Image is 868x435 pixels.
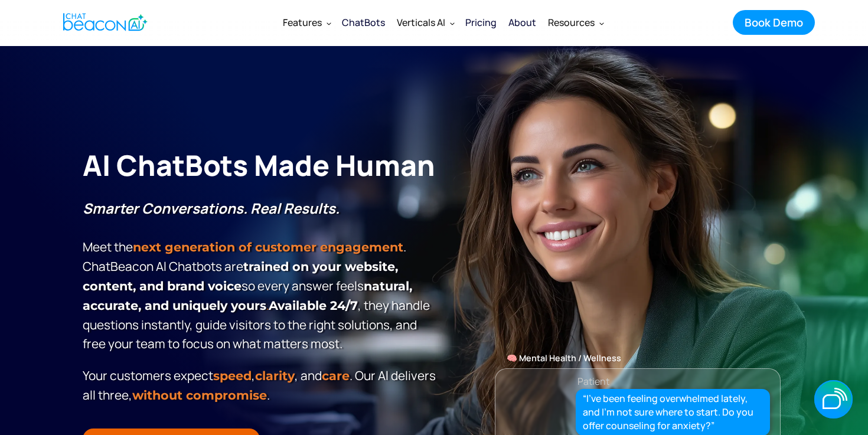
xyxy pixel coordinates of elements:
div: Verticals AI [391,8,459,37]
strong: Smarter Conversations. Real Results. [83,198,340,218]
div: Verticals AI [397,14,445,31]
div: “I’ve been feeling overwhelmed lately, and I’m not sure where to start. Do you offer counseling f... [583,392,763,433]
div: Resources [542,8,609,37]
strong: speed [213,368,252,383]
div: Features [283,14,322,31]
div: Patient [577,373,609,390]
strong: next generation of customer engagement [133,240,403,254]
span: clarity [255,368,295,383]
img: Dropdown [450,21,455,25]
div: Features [277,8,336,37]
h1: AI ChatBots Made Human [83,146,440,184]
div: About [508,14,536,31]
a: ChatBots [336,7,391,38]
img: Dropdown [327,21,331,25]
a: About [502,7,542,38]
div: Book Demo [745,15,803,30]
a: Book Demo [733,10,815,35]
div: Resources [548,14,595,31]
strong: Available 24/7 [269,298,358,313]
p: Meet the . ChatBeacon Al Chatbots are so every answer feels , they handle questions instantly, gu... [83,199,440,353]
a: Pricing [459,7,502,38]
div: 🧠 Mental Health / Wellness [495,350,780,367]
div: ChatBots [342,14,385,31]
span: without compromise [132,388,267,403]
a: home [53,8,154,37]
span: care [322,368,350,383]
img: Dropdown [599,21,604,25]
p: Your customers expect , , and . Our Al delivers all three, . [83,366,440,405]
div: Pricing [465,14,497,31]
